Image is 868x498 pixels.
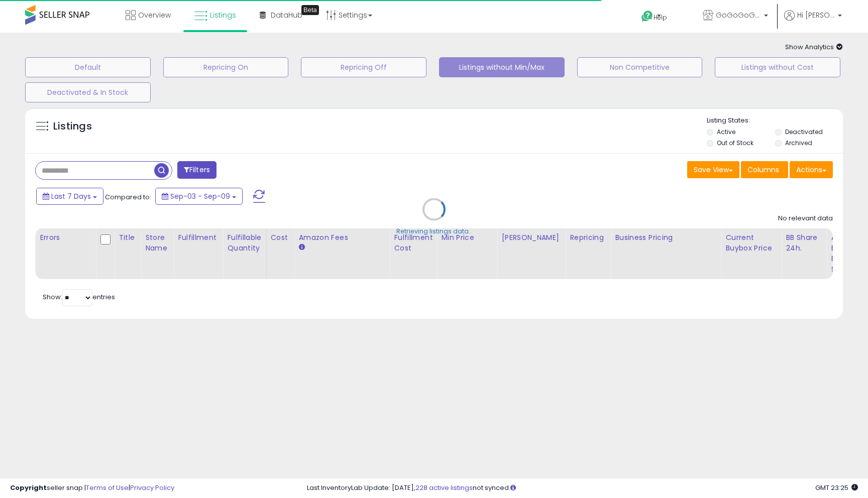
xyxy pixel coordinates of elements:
span: GoGoGoGoneLLC [716,10,761,20]
a: Help [633,3,687,33]
a: Hi [PERSON_NAME] [784,10,842,33]
span: Hi [PERSON_NAME] [797,10,835,20]
span: Listings [210,10,236,20]
span: Help [654,13,667,22]
button: Default [25,57,151,77]
button: Listings without Cost [715,57,840,77]
button: Deactivated & In Stock [25,82,151,102]
span: Overview [138,10,171,20]
span: DataHub [271,10,302,20]
button: Listings without Min/Max [439,57,565,77]
div: Retrieving listings data.. [396,227,472,236]
span: Show Analytics [785,42,843,52]
button: Non Competitive [577,57,703,77]
button: Repricing Off [301,57,426,77]
div: Tooltip anchor [301,5,319,15]
button: Repricing On [163,57,289,77]
i: Get Help [641,10,654,23]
